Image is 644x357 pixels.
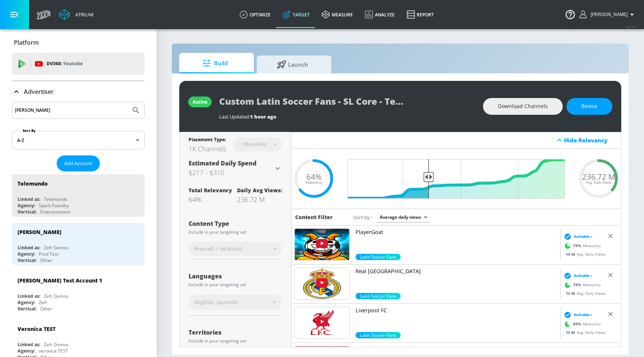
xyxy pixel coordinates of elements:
div: 65.0% [356,332,401,338]
span: v 4.19.0 [626,25,637,29]
div: A-Z [12,131,145,149]
div: Languages [189,273,282,279]
span: Latin Soccer Fans [356,332,401,338]
img: UUsQkz42qSgAlo0zUb94XvXg [295,229,349,260]
p: Advertiser [24,88,54,96]
span: Add Account [64,159,92,168]
span: Relevance [306,181,322,184]
img: UUWV3obpZVGgJ3j9FVhEjF2Q [295,268,349,299]
div: Hide Relevancy [291,132,621,149]
div: Agency: [18,202,35,209]
a: Real [GEOGRAPHIC_DATA] [356,268,557,293]
p: Real [GEOGRAPHIC_DATA] [356,268,557,275]
div: [PERSON_NAME]Linked as:Zefr DemosAgency:Prod TestVertical:Other [12,223,145,265]
a: Report [401,1,440,28]
h3: $217 - $310 [189,167,273,178]
div: English, Spanish [189,295,282,310]
div: Platform [12,32,145,53]
div: [PERSON_NAME] Test Account 1Linked as:Zefr DemosAgency:ZefrVertical:Other [12,271,145,314]
h6: Content Filter [295,214,333,221]
div: Spark Foundry [39,202,69,209]
span: Launch [264,56,321,73]
div: Vertical: [18,306,37,312]
div: Zefr Demos [44,244,69,251]
span: Download Channels [498,102,548,111]
div: Other [40,257,52,263]
div: [PERSON_NAME] Test Account 1 [18,277,102,284]
span: 13 M [566,291,577,296]
div: Include in your targeting set [189,282,282,287]
span: Avg. Daily Views [586,181,612,184]
div: Avg. Daily Views [562,330,606,335]
div: Zefr Demos [44,293,69,299]
div: Channels [238,141,270,147]
span: Suitable › [574,234,592,239]
p: reyo [356,346,557,353]
span: 1 hour ago [250,113,276,120]
span: Pre-roll + Mid-roll [194,245,242,253]
span: English, Spanish [195,298,237,306]
div: Atrium [72,11,94,18]
div: Suitable › [562,272,592,279]
span: 64% [306,173,322,181]
label: Sort By [21,128,37,133]
p: Liverpool FC [356,307,557,314]
div: Telemundo [44,196,67,202]
a: optimize [234,1,277,28]
div: Include in your targeting set [189,230,282,234]
div: Entertainment [40,209,70,215]
div: Agency: [18,348,35,354]
span: login as: justin.nim@zefr.com [588,12,628,17]
input: Search by name [15,105,128,115]
div: Veronica TEST [18,325,56,332]
div: Vertical: [18,257,37,263]
div: Suitable › [562,311,592,319]
span: Latin Soccer Fans [356,293,401,299]
a: Analyze [359,1,401,28]
div: Avg. Daily Views [562,252,606,257]
div: Hide Relevancy [564,136,617,144]
img: UU9LQwHZoucFT94I2h6JOcjw [295,307,349,338]
span: 65 % [573,321,583,327]
span: 75 % [573,243,583,249]
div: 64% [189,195,232,204]
div: Zefr Demos [44,341,69,348]
div: Average daily views [376,212,430,222]
div: Linked as: [18,293,40,299]
div: Linked as: [18,341,40,348]
div: Relevancy [562,240,601,252]
div: Zefr [39,299,47,306]
div: Agency: [18,299,35,306]
a: PlayerGoat [356,228,557,254]
span: Revise [581,102,597,111]
div: Advertiser [12,81,145,102]
div: Territories [189,329,282,335]
p: Youtube [63,60,83,67]
div: Daily Avg Views: [237,187,282,194]
div: Linked as: [18,196,40,202]
div: Suitable › [562,233,592,240]
div: 75.0% [356,254,401,260]
button: Add Account [57,155,100,171]
div: Last Updated: [219,113,476,120]
a: Atrium [59,9,94,20]
div: Content Type [189,221,282,227]
div: TelemundoLinked as:TelemundoAgency:Spark FoundryVertical:Entertainment [12,174,145,217]
div: DV360: Youtube [12,53,145,75]
a: Target [277,1,316,28]
a: measure [316,1,359,28]
span: Estimated Daily Spend [189,159,256,167]
div: veronica TEST [39,348,68,354]
div: Total Relevancy [189,187,232,194]
a: Liverpool FC [356,307,557,332]
span: 236.72 M [582,173,615,181]
div: Relevancy [562,279,601,291]
div: Include in your targeting set [189,339,282,343]
span: Build [187,54,243,72]
div: 1K Channels [189,144,226,153]
button: [PERSON_NAME] [580,10,637,19]
div: Agency: [18,251,35,257]
p: Platform [14,38,39,47]
div: [PERSON_NAME] [18,228,61,236]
